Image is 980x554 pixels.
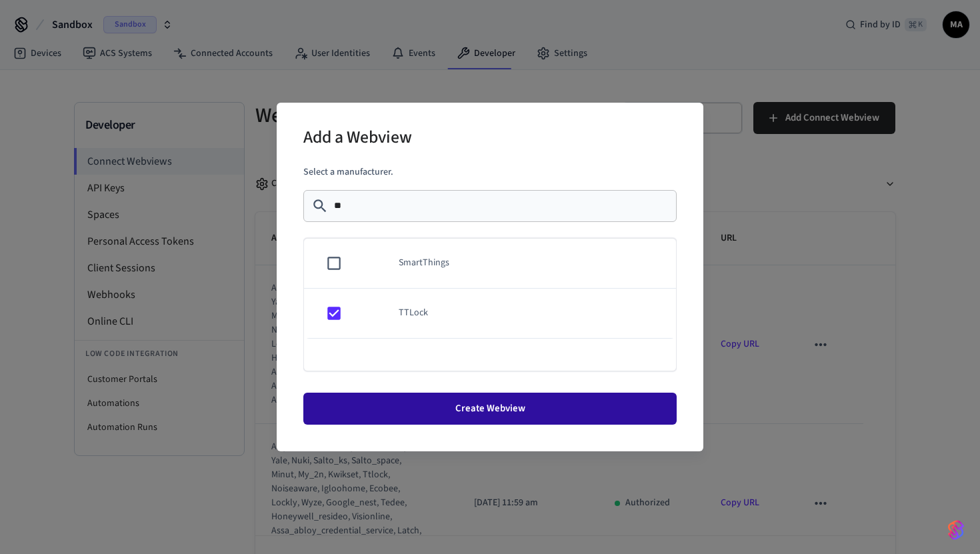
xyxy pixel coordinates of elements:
[304,239,676,339] table: sticky table
[303,393,677,425] button: Create Webview
[383,289,676,339] td: TTLock
[383,239,676,289] td: SmartThings
[303,165,677,179] p: Select a manufacturer.
[948,519,964,541] img: SeamLogoGradient.69752ec5.svg
[303,119,412,159] h2: Add a Webview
